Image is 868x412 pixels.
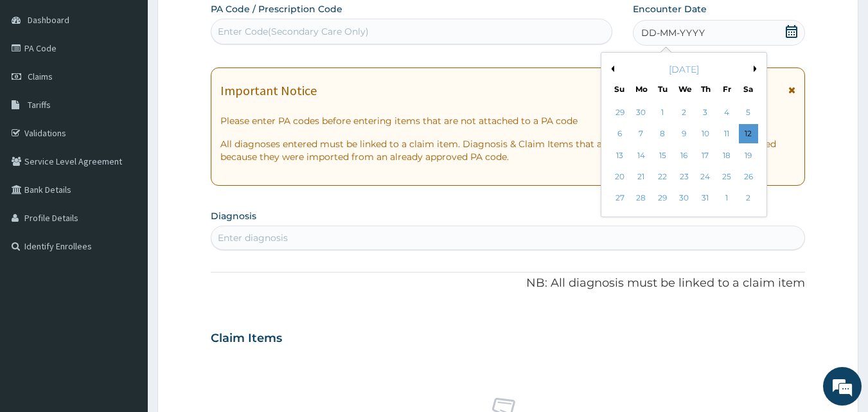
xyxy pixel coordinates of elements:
[717,189,736,208] div: Choose Friday, August 1st, 2025
[211,275,806,292] p: NB: All diagnosis must be linked to a claim item
[211,210,256,222] label: Diagnosis
[608,66,614,72] button: Previous Month
[717,125,736,144] div: Choose Friday, July 11th, 2025
[653,167,673,186] div: Choose Tuesday, July 22nd, 2025
[610,103,630,122] div: Choose Sunday, June 29th, 2025
[614,84,625,94] div: Su
[6,275,245,320] textarea: Type your message and hit 'Enter'
[675,189,694,208] div: Choose Wednesday, July 30th, 2025
[211,3,342,15] label: PA Code / Prescription Code
[211,332,282,346] h3: Claim Items
[218,25,369,38] div: Enter Code(Secondary Care Only)
[653,125,673,144] div: Choose Tuesday, July 8th, 2025
[610,189,630,208] div: Choose Sunday, July 27th, 2025
[717,146,736,165] div: Choose Friday, July 18th, 2025
[696,146,715,165] div: Choose Thursday, July 17th, 2025
[717,103,736,122] div: Choose Friday, July 4th, 2025
[67,72,216,89] div: Chat with us now
[739,146,758,165] div: Choose Saturday, July 19th, 2025
[635,84,646,94] div: Mo
[632,189,651,208] div: Choose Monday, July 28th, 2025
[696,125,715,144] div: Choose Thursday, July 10th, 2025
[610,167,630,186] div: Choose Sunday, July 20th, 2025
[743,84,754,94] div: Sa
[220,114,796,127] p: Please enter PA codes before entering items that are not attached to a PA code
[218,231,288,244] div: Enter diagnosis
[675,103,694,122] div: Choose Wednesday, July 2nd, 2025
[632,125,651,144] div: Choose Monday, July 7th, 2025
[632,146,651,165] div: Choose Monday, July 14th, 2025
[632,167,651,186] div: Choose Monday, July 21st, 2025
[675,146,694,165] div: Choose Wednesday, July 16th, 2025
[739,167,758,186] div: Choose Saturday, July 26th, 2025
[653,103,673,122] div: Choose Tuesday, July 1st, 2025
[675,167,694,186] div: Choose Wednesday, July 23rd, 2025
[657,84,668,94] div: Tu
[641,26,705,39] span: DD-MM-YYYY
[28,99,51,111] span: Tariffs
[754,66,760,72] button: Next Month
[653,189,673,208] div: Choose Tuesday, July 29th, 2025
[700,84,711,94] div: Th
[28,14,69,26] span: Dashboard
[675,125,694,144] div: Choose Wednesday, July 9th, 2025
[739,103,758,122] div: Choose Saturday, July 5th, 2025
[717,167,736,186] div: Choose Friday, July 25th, 2025
[220,84,317,98] h1: Important Notice
[696,167,715,186] div: Choose Thursday, July 24th, 2025
[28,71,53,82] span: Claims
[696,189,715,208] div: Choose Thursday, July 31st, 2025
[610,125,630,144] div: Choose Sunday, July 6th, 2025
[722,84,732,94] div: Fr
[211,6,242,37] div: Minimize live chat window
[607,63,761,76] div: [DATE]
[633,3,707,15] label: Encounter Date
[653,146,673,165] div: Choose Tuesday, July 15th, 2025
[75,124,177,254] span: We're online!
[24,64,52,96] img: d_794563401_company_1708531726252_794563401
[609,102,759,210] div: month 2025-07
[610,146,630,165] div: Choose Sunday, July 13th, 2025
[739,125,758,144] div: Choose Saturday, July 12th, 2025
[696,103,715,122] div: Choose Thursday, July 3rd, 2025
[739,189,758,208] div: Choose Saturday, August 2nd, 2025
[678,84,689,94] div: We
[220,138,796,163] p: All diagnoses entered must be linked to a claim item. Diagnosis & Claim Items that are visible bu...
[632,103,651,122] div: Choose Monday, June 30th, 2025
